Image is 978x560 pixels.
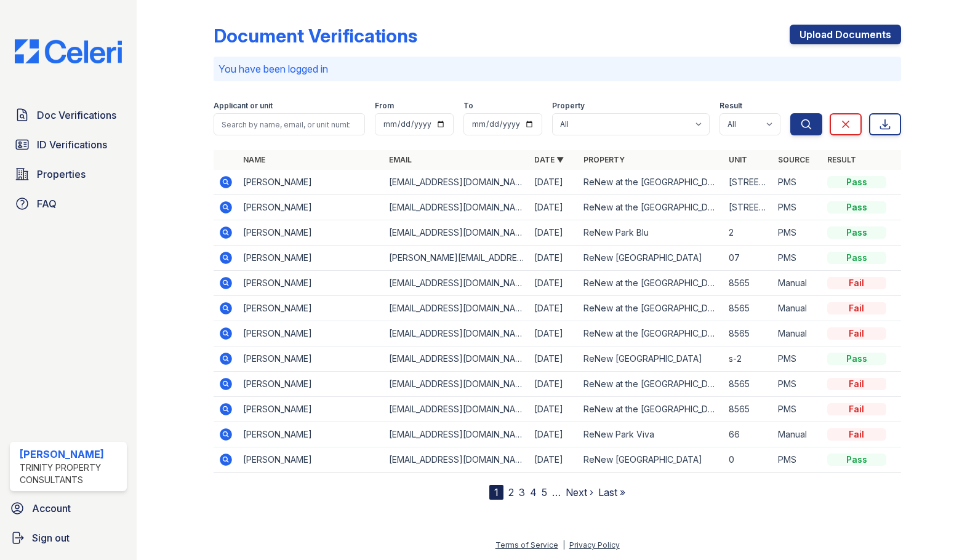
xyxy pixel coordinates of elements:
a: Doc Verifications [10,103,127,127]
td: 8565 [724,397,773,422]
td: [EMAIL_ADDRESS][DOMAIN_NAME] [384,296,529,321]
td: ReNew at the [GEOGRAPHIC_DATA] [579,170,724,195]
td: [EMAIL_ADDRESS][DOMAIN_NAME] [384,397,529,422]
a: 5 [542,486,547,498]
a: Properties [10,162,127,186]
td: PMS [773,397,822,422]
span: … [552,485,561,500]
label: Result [719,101,742,111]
td: PMS [773,447,822,473]
label: To [463,101,473,111]
a: Result [827,155,856,164]
td: [DATE] [529,397,579,422]
td: ReNew at the [GEOGRAPHIC_DATA] [579,296,724,321]
div: Pass [827,353,886,365]
td: PMS [773,246,822,271]
td: [DATE] [529,271,579,296]
td: ReNew [GEOGRAPHIC_DATA] [579,447,724,473]
td: 8565 [724,321,773,346]
label: From [375,101,394,111]
a: Last » [598,486,625,498]
td: [PERSON_NAME] [238,170,383,195]
a: Next › [566,486,593,498]
a: Unit [729,155,747,164]
td: [PERSON_NAME] [238,422,383,447]
div: Pass [827,226,886,239]
td: [EMAIL_ADDRESS][DOMAIN_NAME] [384,346,529,372]
a: 4 [530,486,537,498]
a: Account [5,496,132,521]
td: ReNew [GEOGRAPHIC_DATA] [579,246,724,271]
td: [EMAIL_ADDRESS][DOMAIN_NAME] [384,372,529,397]
div: Fail [827,277,886,289]
td: [PERSON_NAME] [238,397,383,422]
td: Manual [773,321,822,346]
div: Fail [827,302,886,314]
span: Sign out [32,530,70,545]
td: [DATE] [529,346,579,372]
td: [EMAIL_ADDRESS][DOMAIN_NAME] [384,422,529,447]
td: [PERSON_NAME] [238,372,383,397]
a: 2 [508,486,514,498]
td: [PERSON_NAME] [238,271,383,296]
div: Fail [827,378,886,390]
label: Property [552,101,585,111]
td: [EMAIL_ADDRESS][DOMAIN_NAME] [384,447,529,473]
td: PMS [773,170,822,195]
td: [DATE] [529,422,579,447]
input: Search by name, email, or unit number [214,113,365,135]
button: Sign out [5,526,132,550]
div: Trinity Property Consultants [20,462,122,486]
td: [DATE] [529,372,579,397]
a: Terms of Service [495,540,558,550]
div: Pass [827,176,886,188]
a: FAQ [10,191,127,216]
td: [PERSON_NAME] [238,346,383,372]
td: [DATE] [529,296,579,321]
label: Applicant or unit [214,101,273,111]
span: Properties [37,167,86,182]
td: [EMAIL_ADDRESS][DOMAIN_NAME] [384,195,529,220]
div: Fail [827,327,886,340]
td: [DATE] [529,321,579,346]
td: PMS [773,220,822,246]
td: 8565 [724,372,773,397]
td: s-2 [724,346,773,372]
td: [PERSON_NAME] [238,321,383,346]
a: Privacy Policy [569,540,620,550]
td: PMS [773,195,822,220]
td: 8565 [724,296,773,321]
a: Name [243,155,265,164]
td: ReNew Park Viva [579,422,724,447]
td: PMS [773,346,822,372]
span: Account [32,501,71,516]
div: Pass [827,201,886,214]
td: [PERSON_NAME] [238,447,383,473]
td: [DATE] [529,447,579,473]
div: Document Verifications [214,25,417,47]
td: Manual [773,296,822,321]
a: 3 [519,486,525,498]
p: You have been logged in [218,62,896,76]
td: [PERSON_NAME] [238,246,383,271]
td: [PERSON_NAME] [238,195,383,220]
td: 2 [724,220,773,246]
td: [DATE] [529,220,579,246]
td: ReNew at the [GEOGRAPHIC_DATA] [579,372,724,397]
td: [DATE] [529,170,579,195]
td: 66 [724,422,773,447]
td: PMS [773,372,822,397]
td: 0 [724,447,773,473]
td: ReNew at the [GEOGRAPHIC_DATA] [579,271,724,296]
div: Fail [827,403,886,415]
td: Manual [773,422,822,447]
td: ReNew at the [GEOGRAPHIC_DATA] [579,321,724,346]
div: [PERSON_NAME] [20,447,122,462]
td: [PERSON_NAME] [238,296,383,321]
div: 1 [489,485,503,500]
td: [STREET_ADDRESS] [724,170,773,195]
td: [DATE] [529,246,579,271]
td: [EMAIL_ADDRESS][DOMAIN_NAME] [384,170,529,195]
td: 07 [724,246,773,271]
span: FAQ [37,196,57,211]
